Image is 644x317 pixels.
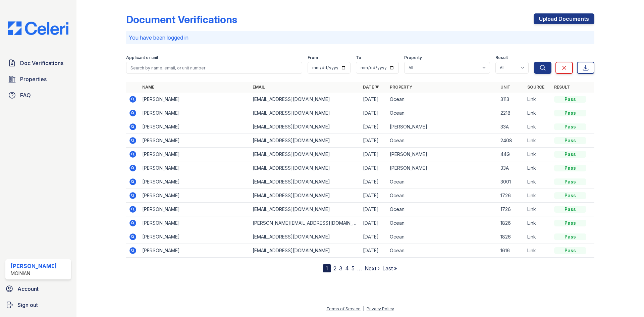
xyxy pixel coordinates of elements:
label: To [356,55,361,60]
td: [DATE] [360,230,387,244]
td: 1826 [498,230,525,244]
td: Link [525,189,551,203]
label: From [308,55,318,60]
td: [PERSON_NAME] [140,244,250,258]
td: [PERSON_NAME] [140,175,250,189]
td: [EMAIL_ADDRESS][DOMAIN_NAME] [250,244,360,258]
td: Link [525,106,551,120]
td: [DATE] [360,120,387,134]
span: Doc Verifications [20,59,63,67]
div: Pass [554,137,586,144]
td: [DATE] [360,189,387,203]
td: Link [525,244,551,258]
td: [EMAIL_ADDRESS][DOMAIN_NAME] [250,189,360,203]
span: Account [17,285,39,293]
img: CE_Logo_Blue-a8612792a0a2168367f1c8372b55b34899dd931a85d93a1a3d3e32e68fde9ad4.png [3,21,74,35]
div: Pass [554,247,586,254]
a: Name [142,85,154,90]
a: 5 [352,265,355,272]
td: [PERSON_NAME] [140,161,250,175]
td: [DATE] [360,134,387,148]
td: [EMAIL_ADDRESS][DOMAIN_NAME] [250,106,360,120]
td: 2218 [498,106,525,120]
a: Terms of Service [326,306,361,311]
a: Last » [382,265,397,272]
td: [DATE] [360,106,387,120]
div: Pass [554,151,586,158]
td: 1616 [498,244,525,258]
a: Properties [5,72,71,86]
td: 3113 [498,93,525,106]
a: Date ▼ [363,85,379,90]
label: Property [404,55,422,60]
div: Pass [554,206,586,213]
span: FAQ [20,91,31,99]
td: 2408 [498,134,525,148]
td: Link [525,203,551,216]
td: [PERSON_NAME] [140,106,250,120]
a: Account [3,282,74,296]
td: Ocean [387,93,497,106]
td: [DATE] [360,161,387,175]
div: 1 [323,264,331,272]
td: 33A [498,161,525,175]
div: Pass [554,178,586,185]
td: [DATE] [360,216,387,230]
td: 1726 [498,189,525,203]
td: [EMAIL_ADDRESS][DOMAIN_NAME] [250,175,360,189]
span: Properties [20,75,47,83]
div: [PERSON_NAME] [11,262,57,270]
td: [EMAIL_ADDRESS][DOMAIN_NAME] [250,93,360,106]
a: Result [554,85,570,90]
div: Pass [554,192,586,199]
a: Doc Verifications [5,56,71,70]
p: You have been logged in [129,34,592,42]
td: Link [525,230,551,244]
td: Ocean [387,134,497,148]
td: 3001 [498,175,525,189]
td: [DATE] [360,148,387,161]
td: Ocean [387,175,497,189]
a: FAQ [5,89,71,102]
td: 1726 [498,203,525,216]
td: Ocean [387,216,497,230]
a: Next › [365,265,380,272]
td: [PERSON_NAME] [140,203,250,216]
td: [DATE] [360,93,387,106]
a: 2 [333,265,336,272]
td: Link [525,161,551,175]
td: Ocean [387,106,497,120]
td: [EMAIL_ADDRESS][DOMAIN_NAME] [250,230,360,244]
td: Ocean [387,230,497,244]
span: Sign out [17,301,38,309]
td: 44G [498,148,525,161]
td: Link [525,93,551,106]
a: Source [527,85,544,90]
a: Privacy Policy [367,306,394,311]
td: [PERSON_NAME] [140,148,250,161]
a: Email [253,85,265,90]
td: [PERSON_NAME] [140,230,250,244]
div: Pass [554,96,586,103]
td: [DATE] [360,203,387,216]
td: [PERSON_NAME] [387,148,497,161]
input: Search by name, email, or unit number [126,62,302,74]
td: [DATE] [360,175,387,189]
td: [PERSON_NAME] [140,134,250,148]
td: [PERSON_NAME] [140,93,250,106]
td: [EMAIL_ADDRESS][DOMAIN_NAME] [250,120,360,134]
div: Document Verifications [126,13,237,25]
div: Moinian [11,270,57,277]
a: Sign out [3,298,74,312]
td: [EMAIL_ADDRESS][DOMAIN_NAME] [250,148,360,161]
div: | [363,306,364,311]
td: [PERSON_NAME] [140,216,250,230]
div: Pass [554,233,586,240]
div: Pass [554,165,586,171]
td: [EMAIL_ADDRESS][DOMAIN_NAME] [250,161,360,175]
a: Unit [500,85,511,90]
a: 4 [345,265,349,272]
td: Link [525,148,551,161]
a: 3 [339,265,342,272]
